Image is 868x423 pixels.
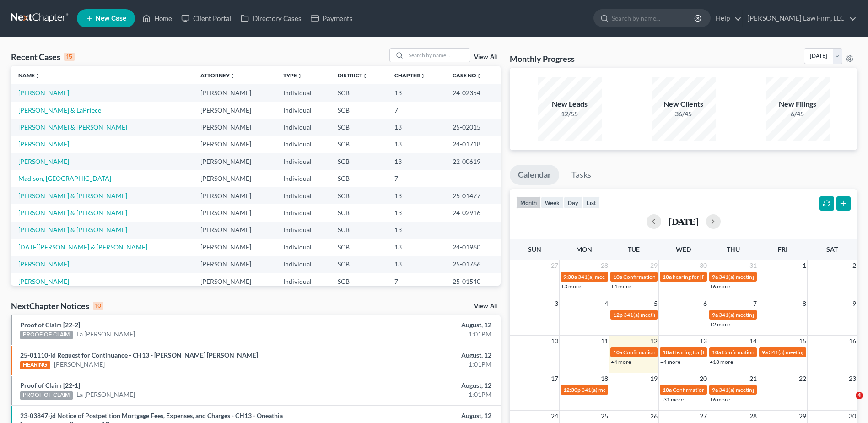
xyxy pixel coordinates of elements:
span: 18 [600,373,609,384]
td: SCB [330,204,387,221]
a: [PERSON_NAME] & [PERSON_NAME] [18,209,127,217]
span: 4 [856,392,863,399]
a: Home [138,10,177,27]
a: Nameunfold_more [18,72,40,79]
td: 13 [387,239,445,255]
span: 10a [663,273,672,280]
span: Thu [727,245,740,253]
span: 5 [653,298,658,309]
td: 24-02916 [445,204,501,221]
td: Individual [276,102,330,119]
a: +31 more [660,396,684,403]
a: La [PERSON_NAME] [76,330,135,339]
td: [PERSON_NAME] [193,256,276,273]
td: SCB [330,170,387,187]
td: Individual [276,204,330,221]
td: Individual [276,256,330,273]
td: SCB [330,256,387,273]
span: Mon [576,245,592,253]
span: Fri [778,245,787,253]
i: unfold_more [35,73,40,79]
td: 7 [387,102,445,119]
td: 22-00619 [445,153,501,170]
td: 24-01718 [445,136,501,153]
td: [PERSON_NAME] [193,273,276,290]
span: 28 [600,260,609,271]
span: 9 [852,298,857,309]
div: 6/45 [766,109,830,119]
a: [PERSON_NAME] [18,89,69,97]
span: 30 [699,260,708,271]
a: [PERSON_NAME] & [PERSON_NAME] [18,226,127,233]
span: 29 [649,260,658,271]
td: 25-01477 [445,187,501,204]
a: [DATE][PERSON_NAME] & [PERSON_NAME] [18,243,147,251]
span: 1 [802,260,807,271]
span: 16 [848,336,857,347]
span: 20 [699,373,708,384]
td: 13 [387,187,445,204]
td: [PERSON_NAME] [193,84,276,101]
i: unfold_more [297,73,302,79]
a: [PERSON_NAME] [18,260,69,268]
a: Case Nounfold_more [453,72,482,79]
td: Individual [276,153,330,170]
div: New Filings [766,99,830,109]
td: 13 [387,119,445,136]
a: Client Portal [177,10,236,27]
a: Districtunfold_more [338,72,368,79]
span: 14 [749,336,758,347]
span: 31 [749,260,758,271]
h2: [DATE] [669,217,699,226]
span: Hearing for [PERSON_NAME] [673,349,744,356]
span: 24 [550,411,559,422]
td: 25-01540 [445,273,501,290]
td: SCB [330,273,387,290]
span: 11 [600,336,609,347]
td: 13 [387,204,445,221]
td: 13 [387,153,445,170]
a: [PERSON_NAME] & [PERSON_NAME] [18,123,127,131]
span: 9a [712,273,718,280]
span: 22 [798,373,807,384]
td: Individual [276,170,330,187]
td: 24-02354 [445,84,501,101]
td: SCB [330,187,387,204]
span: 341(a) meeting for [719,273,763,280]
div: HEARING [20,361,50,369]
span: Confirmation Hearing for La [PERSON_NAME] [722,349,833,356]
span: 26 [649,411,658,422]
a: Help [711,10,742,27]
a: +18 more [710,358,733,365]
h3: Monthly Progress [510,53,575,64]
td: SCB [330,102,387,119]
a: +4 more [660,358,680,365]
div: August, 12 [340,381,491,390]
td: Individual [276,119,330,136]
span: 27 [550,260,559,271]
span: 341(a) meeting for [PERSON_NAME] [624,311,712,318]
a: [PERSON_NAME] [18,277,69,285]
button: list [582,196,600,209]
i: unfold_more [230,73,235,79]
td: 13 [387,256,445,273]
td: [PERSON_NAME] [193,170,276,187]
span: 8 [802,298,807,309]
div: New Leads [538,99,602,109]
span: Confirmation Hearing for [PERSON_NAME] & [PERSON_NAME] [623,349,776,356]
a: Attorneyunfold_more [200,72,235,79]
a: +3 more [561,283,581,290]
div: New Clients [652,99,716,109]
td: 25-01766 [445,256,501,273]
span: 3 [554,298,559,309]
div: August, 12 [340,320,491,330]
a: +6 more [710,396,730,403]
div: August, 12 [340,351,491,360]
td: 13 [387,136,445,153]
i: unfold_more [476,73,482,79]
button: day [564,196,582,209]
i: unfold_more [362,73,368,79]
span: 10a [663,349,672,356]
td: SCB [330,239,387,255]
td: SCB [330,119,387,136]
